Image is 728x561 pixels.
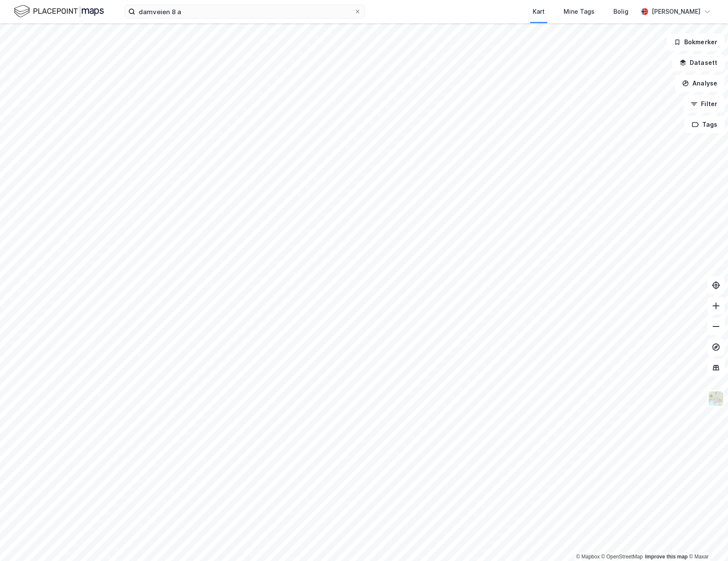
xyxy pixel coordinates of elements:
[667,34,725,51] button: Bokmerker
[685,116,725,133] button: Tags
[564,6,595,17] div: Mine Tags
[533,6,545,17] div: Kart
[645,554,688,560] a: Improve this map
[685,520,728,561] iframe: Chat Widget
[675,75,725,92] button: Analyse
[135,5,354,18] input: Søk på adresse, matrikkel, gårdeiere, leietakere eller personer
[652,6,701,17] div: [PERSON_NAME]
[708,390,724,407] img: Z
[683,95,725,113] button: Filter
[576,554,600,560] a: Mapbox
[601,554,643,560] a: OpenStreetMap
[613,6,628,17] div: Bolig
[672,54,725,71] button: Datasett
[685,520,728,561] div: Kontrollprogram for chat
[14,4,104,19] img: logo.f888ab2527a4732fd821a326f86c7f29.svg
